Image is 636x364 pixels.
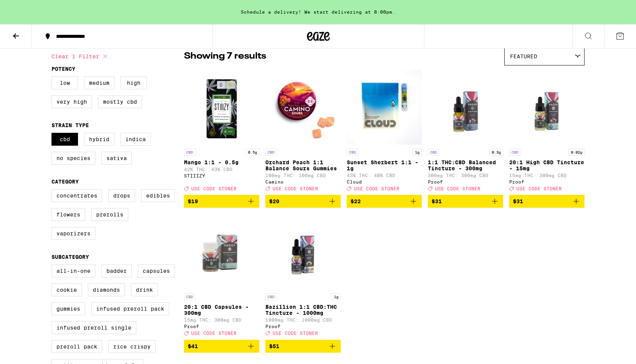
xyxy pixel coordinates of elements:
[489,149,503,156] p: 0.3g
[428,69,503,195] a: Open page for 1:1 THC:CBD Balanced Tincture - 300mg from Proof
[51,179,79,185] legend: Category
[269,198,279,204] span: $20
[184,293,195,300] p: CBD
[347,179,422,184] div: Cloud
[51,264,95,277] label: All-In-One
[101,152,132,165] label: Sativa
[273,331,318,336] span: USE CODE STONER
[184,340,259,353] button: Add to bag
[265,317,341,322] p: 1000mg THC: 1000mg CBD
[51,152,95,165] label: No Species
[51,189,102,202] label: Concentrates
[413,149,422,156] p: 1g
[347,195,422,208] button: Add to bag
[191,331,237,336] span: USE CODE STONER
[513,198,523,204] span: $31
[51,227,95,240] label: Vaporizers
[509,69,585,195] a: Open page for 20:1 High CBD Tincture - 15mg from Proof
[184,149,195,156] p: CBD
[265,195,341,208] button: Add to bag
[184,324,259,329] div: Proof
[184,214,259,339] a: Open page for 20:1 CBD Capsules - 300mg from Proof
[510,53,537,59] span: Featured
[91,208,128,221] label: Prerolls
[509,149,521,156] p: CBD
[91,302,169,315] label: Infused Preroll Pack
[184,304,259,316] p: 20:1 CBD Capsules - 300mg
[184,167,259,172] p: 42% THC: 43% CBD
[428,69,503,145] img: Proof - 1:1 THC:CBD Balanced Tincture - 300mg
[188,198,198,204] span: $19
[51,340,102,353] label: Preroll Pack
[428,195,503,208] button: Add to bag
[51,66,75,72] legend: Potency
[428,159,503,171] p: 1:1 THC:CBD Balanced Tincture - 300mg
[184,69,259,145] img: STIIIZY - Mango 1:1 - 0.5g
[184,214,259,289] img: Proof - 20:1 CBD Capsules - 300mg
[184,69,259,195] a: Open page for Mango 1:1 - 0.5g from STIIIZY
[265,293,277,300] p: CBD
[88,283,125,296] label: Diamonds
[347,149,358,156] p: CBD
[332,293,341,300] p: 1g
[265,149,277,156] p: CBD
[108,340,156,353] label: Rice Crispy
[51,321,136,334] label: Infused Preroll Single
[51,208,85,221] label: Flowers
[269,343,279,349] span: $51
[435,186,480,191] span: USE CODE STONER
[347,69,422,195] a: Open page for Sunset Sherbert 1:1 - 1g from Cloud
[265,214,341,339] a: Open page for Bazillion 1:1 CBD:THC Tincture - 1000mg from Proof
[51,76,78,89] label: Low
[265,159,341,171] p: Orchard Peach 1:1 Balance Sours Gummies
[428,149,439,156] p: CBD
[428,179,503,184] div: Proof
[509,69,585,145] img: Proof - 20:1 High CBD Tincture - 15mg
[265,179,341,184] div: Camino
[184,317,259,322] p: 15mg THC: 300mg CBD
[347,69,422,145] img: Cloud - Sunset Sherbert 1:1 - 1g
[5,5,55,11] span: Hi. Need any help?
[131,283,158,296] label: Drink
[120,76,147,89] label: High
[516,186,562,191] span: USE CODE STONER
[51,95,92,108] label: Very High
[246,149,259,156] p: 0.5g
[265,69,341,145] img: Camino - Orchard Peach 1:1 Balance Sours Gummies
[509,179,585,184] div: Proof
[569,149,585,156] p: 0.02g
[432,198,442,204] span: $31
[509,173,585,178] p: 15mg THC: 300mg CBD
[101,264,132,277] label: Badder
[184,173,259,178] div: STIIIZY
[265,324,341,329] div: Proof
[141,189,175,202] label: Edibles
[51,302,85,315] label: Gummies
[51,283,82,296] label: Cookie
[191,186,237,191] span: USE CODE STONER
[351,198,361,204] span: $22
[509,195,585,208] button: Add to bag
[108,189,135,202] label: Drops
[265,173,341,178] p: 100mg THC: 100mg CBD
[184,50,266,63] p: Showing 7 results
[265,304,341,316] p: Bazillion 1:1 CBD:THC Tincture - 1000mg
[265,69,341,195] a: Open page for Orchard Peach 1:1 Balance Sours Gummies from Camino
[347,173,422,178] p: 43% THC: 48% CBD
[354,186,399,191] span: USE CODE STONER
[51,47,110,66] button: Clear 1 filter
[347,159,422,171] p: Sunset Sherbert 1:1 - 1g
[184,195,259,208] button: Add to bag
[509,159,585,171] p: 20:1 High CBD Tincture - 15mg
[84,133,114,146] label: Hybrid
[51,122,89,128] legend: Strain Type
[273,186,318,191] span: USE CODE STONER
[84,76,114,89] label: Medium
[188,343,198,349] span: $41
[184,159,259,165] p: Mango 1:1 - 0.5g
[51,133,78,146] label: CBD
[138,264,175,277] label: Capsules
[98,95,142,108] label: Mostly CBD
[265,340,341,353] button: Add to bag
[51,254,89,260] legend: Subcategory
